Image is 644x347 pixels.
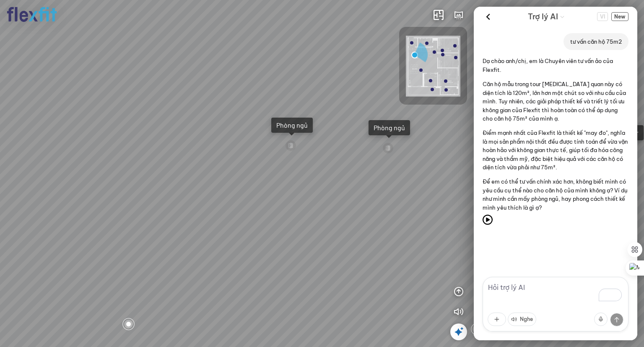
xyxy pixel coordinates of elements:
textarea: To enrich screen reader interactions, please activate Accessibility in Grammarly extension settings [483,277,628,331]
p: Căn hộ mẫu trong tour [MEDICAL_DATA] quan này có diện tích là 120m², lớn hơn một chút so với nhu ... [483,80,628,123]
span: Trợ lý AI [528,11,558,23]
span: New [611,12,628,21]
p: Để em có thể tư vấn chính xác hơn, không biết mình có yêu cầu cụ thể nào cho căn hộ của mình khôn... [483,177,628,212]
div: AI Guide options [528,10,565,23]
button: New Chat [611,12,628,21]
img: logo [7,7,57,22]
p: Điểm mạnh nhất của Flexfit là thiết kế "may đo", nghĩa là mọi sản phẩm nội thất đều được tính toá... [483,129,628,171]
div: Phòng ngủ [374,124,405,132]
img: Flexfit_Apt1_M__JKL4XAWR2ATG.png [406,36,460,97]
p: Dạ chào anh/chị, em là Chuyên viên tư vấn ảo của Flexfit. [483,57,628,74]
div: Phòng ngủ [276,121,308,129]
p: tư vấn căn hộ 75m2 [570,37,622,46]
button: Nghe [508,313,536,326]
button: Change language [597,12,608,21]
span: VI [597,12,608,21]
